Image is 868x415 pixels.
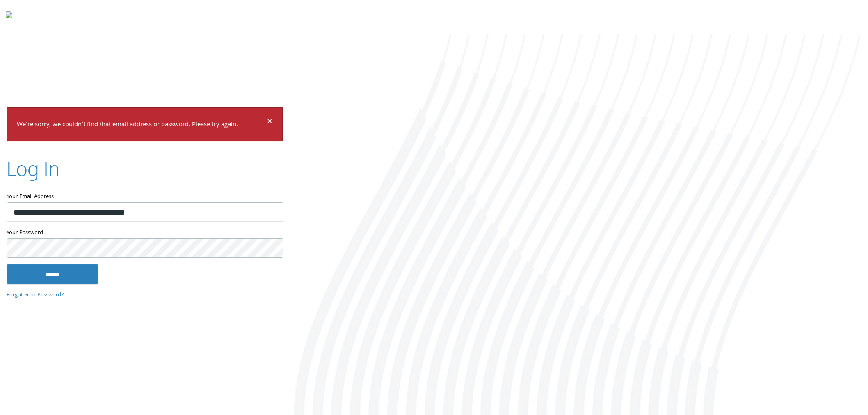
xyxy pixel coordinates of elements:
[267,114,272,130] span: ×
[7,228,283,238] label: Your Password
[7,291,64,300] a: Forgot Your Password?
[17,119,266,131] p: We're sorry, we couldn't find that email address or password. Please try again.
[267,118,272,128] button: Dismiss alert
[7,155,59,182] h2: Log In
[6,9,12,25] img: todyl-logo-dark.svg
